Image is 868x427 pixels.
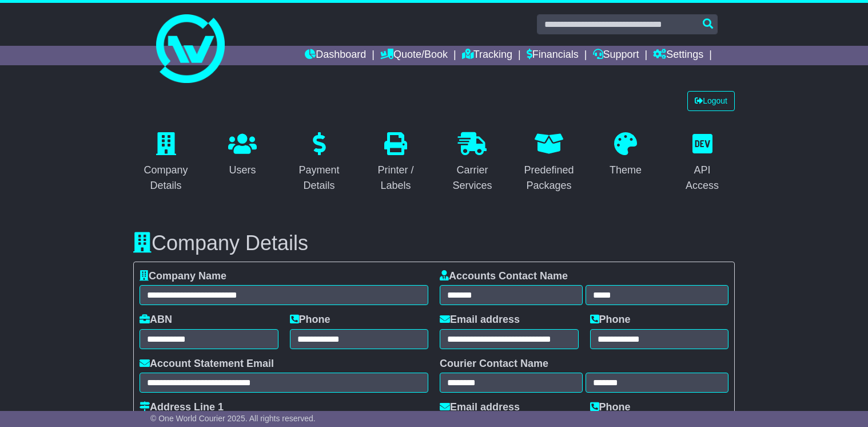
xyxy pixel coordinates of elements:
[140,401,224,414] label: Address Line 1
[590,401,631,414] label: Phone
[305,46,366,65] a: Dashboard
[440,128,505,197] a: Carrier Services
[687,91,735,111] a: Logout
[462,46,512,65] a: Tracking
[294,163,344,193] div: Payment Details
[440,270,568,283] label: Accounts Contact Name
[133,128,198,197] a: Company Details
[524,163,574,193] div: Predefined Packages
[286,128,352,197] a: Payment Details
[140,358,274,370] label: Account Statement Email
[527,46,579,65] a: Financials
[593,46,639,65] a: Support
[677,163,727,193] div: API Access
[610,163,642,178] div: Theme
[440,401,520,414] label: Email address
[590,314,631,326] label: Phone
[141,163,191,193] div: Company Details
[670,128,735,197] a: API Access
[653,46,703,65] a: Settings
[602,128,649,182] a: Theme
[371,163,421,193] div: Printer / Labels
[133,232,735,255] h3: Company Details
[363,128,428,197] a: Printer / Labels
[221,128,264,182] a: Users
[516,128,582,197] a: Predefined Packages
[440,358,548,370] label: Courier Contact Name
[140,270,226,283] label: Company Name
[228,163,257,178] div: Users
[290,314,331,326] label: Phone
[440,314,520,326] label: Email address
[447,163,497,193] div: Carrier Services
[140,314,172,326] label: ABN
[380,46,448,65] a: Quote/Book
[150,414,316,423] span: © One World Courier 2025. All rights reserved.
